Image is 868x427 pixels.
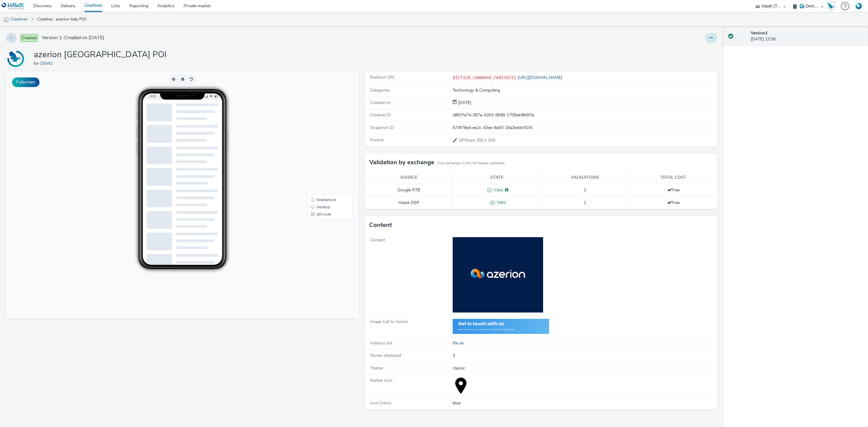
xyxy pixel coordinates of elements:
img: mobile [3,17,9,23]
th: Source [365,171,453,184]
span: Snapshot ID [370,125,394,130]
a: Hawk Academy [826,1,838,11]
img: https://tabmo-cdn.s3.eu-west-1.amazonaws.com/hawk.tabmo.io/organizations/633458d8-165b-4764-9f55-... [453,237,543,312]
h1: azerion [GEOGRAPHIC_DATA] POI [34,49,166,61]
li: QR Code [302,139,345,146]
span: Free [667,200,680,206]
span: Icon Colors [370,400,392,406]
img: Hawk Academy [826,1,835,11]
th: Total cost [629,171,718,184]
div: 3 [453,353,717,359]
h3: Validation by exchange [369,158,434,167]
span: Valid [492,187,503,193]
div: classic [453,365,717,371]
div: Technology & Computing [453,87,717,93]
span: Valid [495,199,506,205]
span: 1 [584,187,586,193]
span: 13:59 [143,23,150,27]
span: Format [370,137,384,143]
h3: Content [369,221,392,230]
span: Image Call to Action [370,319,408,325]
img: undefined Logo [2,2,25,10]
span: Content [370,237,385,243]
img: DEMO [7,50,24,68]
strong: Version 1 [751,30,768,36]
span: 300 x 250 [458,137,495,143]
img: data:image/png;base64,iVBORw0KGgoAAAANSUhEUgAAAEAAAABACAQAAAAAYLlVAAAABGdBTUEAALGPC/xhBQAAACBjSFJ... [453,378,469,394]
img: Account FR [854,2,863,11]
div: Creation 15 October 2024, 12:58 [457,100,471,106]
span: Enabled [20,34,38,42]
li: Desktop [302,132,345,139]
span: Free [667,187,680,193]
span: Theme [370,365,383,371]
span: Stores displayed [370,353,401,358]
li: Smartphone [302,125,345,132]
img: https://tabmo-cdn.s3.eu-west-1.amazonaws.com/hawk.tabmo.io/organizations/633458d8-165b-4764-9f55-... [453,319,549,334]
a: DEMO [6,56,28,61]
span: Categories [370,87,390,93]
th: Validations [541,171,629,184]
a: file.xls [453,340,467,346]
span: Marker Icon [370,378,392,383]
span: Version 1 - Created on [DATE] [42,34,104,41]
span: 1 [584,200,586,206]
a: Creative : azerion italy POI [34,12,90,27]
code: ${click_command_redirect} [453,75,516,80]
td: Hawk DSP [365,196,453,209]
span: Redirect URL [370,74,395,80]
a: DEMO [40,61,55,66]
small: Only exchanges in this list require validation [437,161,505,166]
span: Smartphone [310,127,330,130]
th: State [453,171,541,184]
span: Created on [370,100,391,105]
span: QR Code [310,141,325,145]
div: blue [453,400,717,406]
a: [URL][DOMAIN_NAME] [516,75,565,80]
span: [DATE] [457,100,471,105]
span: GPStore [459,137,476,143]
button: Fullscreen [12,77,39,87]
span: Creative ID [370,112,391,118]
div: [DATE] 12:58 [751,30,863,42]
span: for [34,61,40,66]
div: d867fa74-387a-4263-9698-1708ab9b6f3a [453,112,717,118]
span: Address list [370,340,392,346]
div: 674f78e4-ee2c-43ee-8a93-16a3eddc91f4 [453,125,717,131]
span: Desktop [310,134,324,137]
td: Google RTB [365,184,453,196]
